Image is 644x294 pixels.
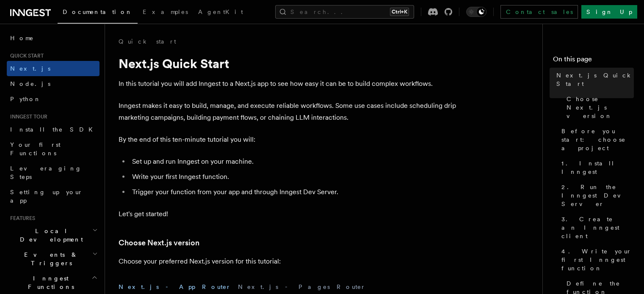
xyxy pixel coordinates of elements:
p: Let's get started! [119,208,457,220]
a: Next.js [7,61,100,76]
li: Write your first Inngest function. [130,171,457,183]
span: Events & Triggers [7,250,92,267]
a: Your first Functions [7,137,100,161]
a: 4. Write your first Inngest function [558,244,634,276]
span: Next.js [10,65,50,72]
p: Choose your preferred Next.js version for this tutorial: [119,256,457,267]
a: 2. Run the Inngest Dev Server [558,179,634,212]
span: Local Development [7,227,92,244]
a: Next.js Quick Start [553,68,634,91]
p: In this tutorial you will add Inngest to a Next.js app to see how easy it can be to build complex... [119,78,457,90]
a: Setting up your app [7,184,100,208]
span: Next.js Quick Start [556,71,634,88]
span: Inngest Functions [7,274,91,291]
a: Quick start [119,37,176,46]
span: Examples [143,8,188,15]
button: Local Development [7,223,100,247]
span: Your first Functions [10,141,61,157]
button: Search...Ctrl+K [275,5,414,19]
span: 2. Run the Inngest Dev Server [561,183,634,208]
p: Inngest makes it easy to build, manage, and execute reliable workflows. Some use cases include sc... [119,100,457,124]
span: Setting up your app [10,189,83,204]
span: Before you start: choose a project [561,127,634,152]
button: Toggle dark mode [466,7,486,17]
p: By the end of this ten-minute tutorial you will: [119,134,457,146]
span: Leveraging Steps [10,165,82,180]
h1: Next.js Quick Start [119,56,457,71]
li: Set up and run Inngest on your machine. [130,156,457,168]
a: 3. Create an Inngest client [558,212,634,244]
span: 4. Write your first Inngest function [561,247,634,272]
li: Trigger your function from your app and through Inngest Dev Server. [130,186,457,198]
span: Documentation [63,8,133,15]
a: 1. Install Inngest [558,156,634,179]
a: Node.js [7,76,100,91]
span: Node.js [10,80,50,87]
button: Events & Triggers [7,247,100,271]
a: Documentation [58,3,138,24]
span: 1. Install Inngest [561,159,634,176]
a: Examples [138,3,193,23]
h4: On this page [553,54,634,68]
kbd: Ctrl+K [390,8,409,16]
span: Install the SDK [10,126,98,133]
a: Leveraging Steps [7,161,100,184]
a: Python [7,91,100,107]
a: AgentKit [193,3,248,23]
span: Inngest tour [7,113,47,120]
span: AgentKit [198,8,243,15]
a: Install the SDK [7,122,100,137]
a: Before you start: choose a project [558,124,634,156]
span: Choose Next.js version [567,95,634,120]
span: Home [10,34,34,42]
a: Home [7,30,100,46]
a: Contact sales [500,5,578,19]
a: Choose Next.js version [119,237,199,249]
a: Choose Next.js version [563,91,634,124]
span: Python [10,96,41,102]
span: Quick start [7,52,44,59]
span: Features [7,215,35,222]
a: Sign Up [581,5,637,19]
span: 3. Create an Inngest client [561,215,634,240]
